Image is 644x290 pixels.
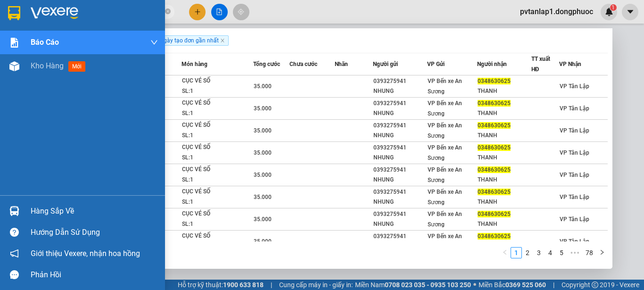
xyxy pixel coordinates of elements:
[478,78,511,84] span: 0348630625
[478,175,531,185] div: THANH
[478,122,511,129] span: 0348630625
[427,61,445,67] span: VP Gửi
[182,86,253,97] div: SL: 1
[477,61,507,67] span: Người nhận
[182,76,253,86] div: CỤC VÉ SỐ
[25,51,116,58] span: -----------------------------------------
[373,153,427,163] div: NHUNG
[560,127,589,134] span: VP Tân Lập
[373,61,398,67] span: Người gửi
[533,247,545,258] li: 3
[74,5,129,13] strong: ĐỒNG PHƯỚC
[74,42,116,48] span: Hotline: 19001152
[31,268,158,282] div: Phản hồi
[511,247,522,258] li: 1
[534,248,544,258] a: 3
[254,238,272,245] span: 35.000
[182,197,253,207] div: SL: 1
[373,76,427,86] div: 0393275941
[478,219,531,229] div: THANH
[560,216,589,223] span: VP Tân Lập
[9,206,19,216] img: warehouse-icon
[182,108,253,119] div: SL: 1
[559,61,581,67] span: VP Nhận
[428,78,462,95] span: VP Bến xe An Sương
[428,166,462,183] span: VP Bến xe An Sương
[31,61,64,70] span: Kho hàng
[165,8,171,17] span: close-circle
[478,86,531,96] div: THANH
[531,56,550,73] span: TT xuất HĐ
[182,142,253,153] div: CỤC VÉ SỐ
[254,216,272,223] span: 35.000
[31,225,158,240] div: Hướng dẫn sử dụng
[182,131,253,141] div: SL: 1
[182,209,253,219] div: CỤC VÉ SỐ
[182,187,253,197] div: CỤC VÉ SỐ
[428,189,462,206] span: VP Bến xe An Sương
[560,172,589,178] span: VP Tân Lập
[182,175,253,185] div: SL: 1
[478,144,511,151] span: 0348630625
[182,219,253,230] div: SL: 1
[254,127,272,134] span: 35.000
[560,83,589,90] span: VP Tân Lập
[582,247,596,258] li: 78
[47,60,98,67] span: VPTL1310250002
[182,120,253,131] div: CỤC VÉ SỐ
[596,247,608,258] button: right
[182,153,253,163] div: SL: 1
[478,131,531,141] div: THANH
[428,144,462,161] span: VP Bến xe An Sương
[373,187,427,197] div: 0393275941
[545,247,556,258] li: 4
[254,194,272,200] span: 35.000
[289,61,317,67] span: Chưa cước
[560,194,589,200] span: VP Tân Lập
[373,209,427,219] div: 0393275941
[373,86,427,96] div: NHUNG
[478,189,511,195] span: 0348630625
[373,99,427,108] div: 0393275941
[560,149,589,156] span: VP Tân Lập
[502,249,508,255] span: left
[596,247,608,258] li: Next Page
[182,165,253,175] div: CỤC VÉ SỐ
[373,175,427,185] div: NHUNG
[478,153,531,163] div: THANH
[478,211,511,217] span: 0348630625
[8,6,20,20] img: logo-vxr
[560,105,589,112] span: VP Tân Lập
[478,197,531,207] div: THANH
[373,219,427,229] div: NHUNG
[428,100,462,117] span: VP Bến xe An Sương
[3,68,58,74] span: In ngày:
[428,233,462,250] span: VP Bến xe An Sương
[560,238,589,245] span: VP Tân Lập
[31,36,59,48] span: Báo cáo
[10,228,19,237] span: question-circle
[182,231,253,241] div: CỤC VÉ SỐ
[567,247,582,258] li: Next 5 Pages
[165,8,171,14] span: close-circle
[74,15,127,27] span: Bến xe [GEOGRAPHIC_DATA]
[522,248,533,258] a: 2
[254,149,272,156] span: 35.000
[335,61,348,67] span: Nhãn
[373,232,427,241] div: 0393275941
[373,165,427,175] div: 0393275941
[373,131,427,141] div: NHUNG
[567,247,582,258] span: •••
[21,68,58,74] span: 09:13:53 [DATE]
[556,248,567,258] a: 5
[9,61,19,71] img: warehouse-icon
[545,248,555,258] a: 4
[253,61,280,67] span: Tổng cước
[428,122,462,139] span: VP Bến xe An Sương
[10,270,19,279] span: message
[3,61,98,66] span: [PERSON_NAME]:
[68,61,85,72] span: mới
[254,83,272,90] span: 35.000
[499,247,511,258] button: left
[74,28,130,40] span: 01 Võ Văn Truyện, KP.1, Phường 2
